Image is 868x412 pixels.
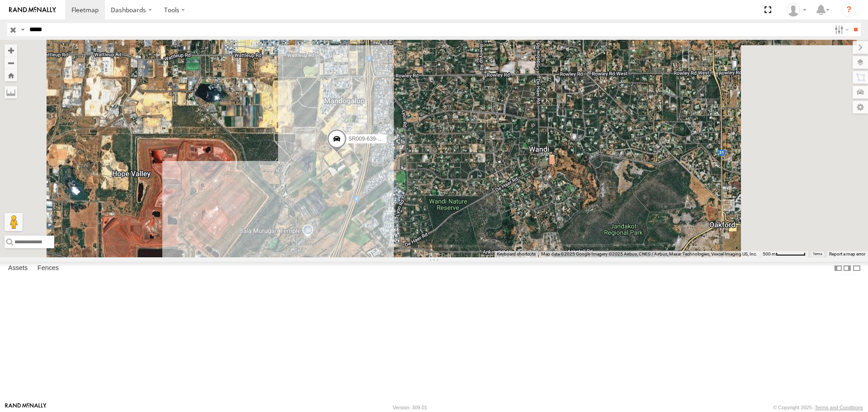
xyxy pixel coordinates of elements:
label: Assets [4,262,32,275]
button: Zoom out [5,57,17,69]
label: Search Filter Options [831,23,850,36]
span: 500 m [763,251,776,256]
label: Map Settings [853,101,868,114]
span: SR009-639-GPS [349,136,389,142]
i: ? [842,3,856,17]
label: Dock Summary Table to the Right [843,262,852,275]
div: Luke Walker [783,3,810,17]
a: Visit our Website [5,403,47,412]
div: © Copyright 2025 - [773,405,863,410]
label: Dock Summary Table to the Left [834,262,843,275]
span: Map data ©2025 Google Imagery ©2025 Airbus, CNES / Airbus, Maxar Technologies, Vexcel Imaging US,... [541,251,757,256]
button: Map scale: 500 m per 62 pixels [760,251,808,257]
button: Drag Pegman onto the map to open Street View [5,213,23,231]
a: Report a map error [829,251,865,256]
a: Terms and Conditions [815,405,863,410]
img: rand-logo.svg [9,7,56,13]
a: Terms (opens in new tab) [813,252,822,256]
button: Keyboard shortcuts [497,251,536,257]
button: Zoom in [5,44,17,57]
div: Version: 309.01 [393,405,427,410]
button: Zoom Home [5,69,17,81]
label: Hide Summary Table [852,262,861,275]
label: Measure [5,86,17,99]
label: Search Query [19,23,26,36]
label: Fences [33,262,63,275]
